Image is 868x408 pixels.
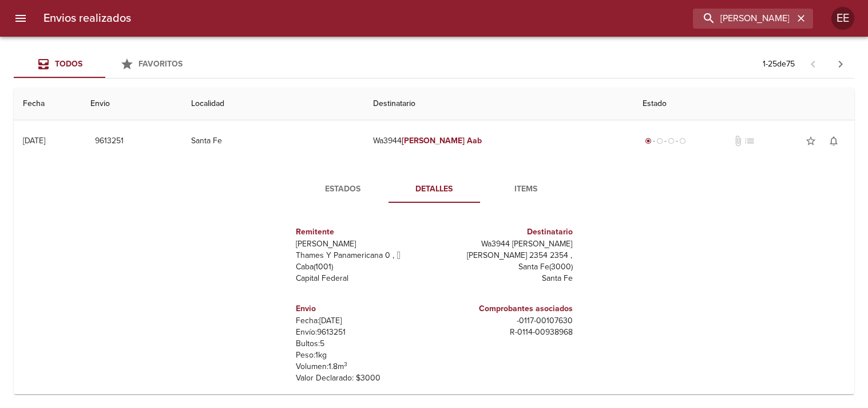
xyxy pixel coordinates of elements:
[296,372,430,384] p: Valor Declarado: $ 3000
[43,9,131,28] h6: Envios realizados
[395,182,473,197] span: Detalles
[344,360,347,368] sup: 3
[402,136,465,146] em: [PERSON_NAME]
[487,182,565,197] span: Items
[296,238,430,250] p: [PERSON_NAME]
[744,135,755,147] span: No tiene pedido asociado
[296,338,430,350] p: Bultos: 5
[138,59,183,69] span: Favoritos
[7,5,34,32] button: menu
[693,9,794,29] input: buscar
[679,138,686,144] span: radio_button_unchecked
[90,131,128,152] button: 9613251
[296,327,430,338] p: Envío: 9613251
[643,135,688,147] div: Generado
[799,58,827,69] span: Pagina anterior
[822,130,845,152] button: Activar notificaciones
[95,134,124,148] span: 9613251
[439,226,573,238] h6: Destinatario
[81,88,182,120] th: Envio
[296,261,430,273] p: Caba ( 1001 )
[831,7,854,30] div: EE
[439,238,573,250] p: Wa3944 [PERSON_NAME]
[805,135,817,147] span: star_border
[732,135,744,147] span: No tiene documentos adjuntos
[55,59,82,69] span: Todos
[439,327,573,338] p: R - 0114 - 00938968
[763,58,795,70] p: 1 - 25 de 75
[296,250,430,261] p: Thames Y Panamericana 0 ,  
[439,261,573,273] p: Santa Fe ( 3000 )
[467,136,482,146] em: Aab
[182,88,363,120] th: Localidad
[296,350,430,361] p: Peso: 1 kg
[296,226,430,238] h6: Remitente
[668,138,675,144] span: radio_button_unchecked
[296,273,430,284] p: Capital Federal
[296,303,430,315] h6: Envio
[831,7,854,30] div: Abrir información de usuario
[297,175,572,203] div: Tabs detalle de guia
[828,135,839,147] span: notifications_none
[14,88,81,120] th: Fecha
[633,88,854,120] th: Estado
[799,130,822,152] button: Agregar a favoritos
[23,136,45,146] div: [DATE]
[14,50,197,78] div: Tabs Envios
[827,50,854,78] span: Pagina siguiente
[364,88,634,120] th: Destinatario
[304,182,382,197] span: Estados
[439,250,573,261] p: [PERSON_NAME] 2354 2354 ,
[439,315,573,327] p: - 0117 - 00107630
[656,138,663,144] span: radio_button_unchecked
[182,120,363,162] td: Santa Fe
[296,315,430,327] p: Fecha: [DATE]
[439,303,573,315] h6: Comprobantes asociados
[364,120,634,162] td: Wa3944
[645,138,652,144] span: radio_button_checked
[439,273,573,284] p: Santa Fe
[296,361,430,372] p: Volumen: 1.8 m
